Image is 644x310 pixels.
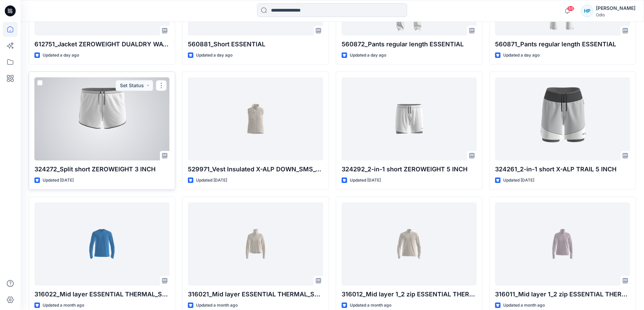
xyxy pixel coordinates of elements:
[503,52,540,59] p: Updated a day ago
[342,40,477,49] p: 560872_Pants regular length ESSENTIAL
[342,202,477,285] a: 316012_Mid layer 1_2 zip ESSENTIAL THERMAL_SMS_3D
[503,302,545,309] p: Updated a month ago
[495,165,630,174] p: 324261_2-in-1 short X-ALP TRAIL 5 INCH
[350,177,381,184] p: Updated [DATE]
[196,177,227,184] p: Updated [DATE]
[342,165,477,174] p: 324292_2-in-1 short ZEROWEIGHT 5 INCH
[495,77,630,160] a: 324261_2-in-1 short X-ALP TRAIL 5 INCH
[342,77,477,160] a: 324292_2-in-1 short ZEROWEIGHT 5 INCH
[196,302,238,309] p: Updated a month ago
[188,40,323,49] p: 560881_Short ESSENTIAL
[43,302,84,309] p: Updated a month ago
[43,177,74,184] p: Updated [DATE]
[596,4,635,12] div: [PERSON_NAME]
[188,202,323,285] a: 316021_Mid layer ESSENTIAL THERMAL_SMS_3D
[503,177,534,184] p: Updated [DATE]
[34,40,169,49] p: 612751_Jacket ZEROWEIGHT DUALDRY WATERPROOF INSULATED_SMS_3D
[350,302,391,309] p: Updated a month ago
[188,77,323,160] a: 529971_Vest Insulated X-ALP DOWN_SMS_3D
[581,5,593,17] div: HP
[43,52,79,59] p: Updated a day ago
[567,6,574,11] span: 88
[495,40,630,49] p: 560871_Pants regular length ESSENTIAL
[596,12,635,17] div: Odlo
[196,52,233,59] p: Updated a day ago
[188,165,323,174] p: 529971_Vest Insulated X-ALP DOWN_SMS_3D
[188,290,323,299] p: 316021_Mid layer ESSENTIAL THERMAL_SMS_3D
[495,290,630,299] p: 316011_Mid layer 1_2 zip ESSENTIAL THERMAL_SMS_3D
[342,290,477,299] p: 316012_Mid layer 1_2 zip ESSENTIAL THERMAL_SMS_3D
[495,202,630,285] a: 316011_Mid layer 1_2 zip ESSENTIAL THERMAL_SMS_3D
[350,52,386,59] p: Updated a day ago
[34,290,169,299] p: 316022_Mid layer ESSENTIAL THERMAL_SMS_3D
[34,77,169,160] a: 324272_Split short ZEROWEIGHT 3 INCH
[34,202,169,285] a: 316022_Mid layer ESSENTIAL THERMAL_SMS_3D
[34,165,169,174] p: 324272_Split short ZEROWEIGHT 3 INCH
